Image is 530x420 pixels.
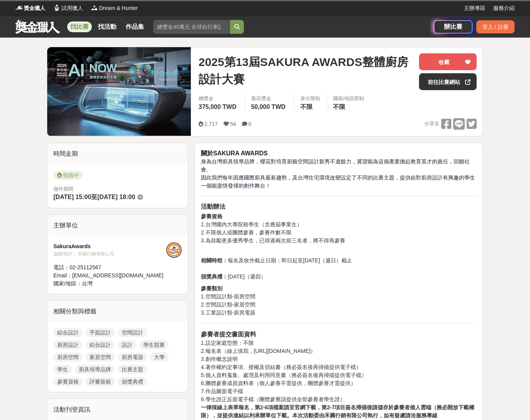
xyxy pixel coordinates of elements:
span: 375,000 TWD [199,104,237,110]
a: 家居空間 [86,352,115,362]
input: 總獎金40萬元 全球自行車設計比賽 [153,20,230,34]
div: 電話： 02-25112567 [53,264,166,272]
a: 主辦專區 [464,4,485,12]
a: 學生 [53,365,72,374]
a: 前往比賽網站 [419,73,477,90]
div: 登入 / 註冊 [476,20,515,33]
strong: 參賽資格 [201,213,222,219]
a: 廚房電器 [118,352,147,362]
span: 台灣 [82,280,93,287]
span: [DATE] 18:00 [97,194,135,200]
a: 找比賽 [67,21,92,32]
div: 國籍/地區限制 [333,95,364,102]
span: 54 [230,121,236,127]
span: 分享至 [424,118,439,130]
a: 廚具領導品牌 [75,365,115,374]
div: Email： [EMAIL_ADDRESS][DOMAIN_NAME] [53,272,166,280]
span: 不限 [300,104,313,110]
span: 最高獎金 [251,95,288,102]
span: 身為台灣廚具領導品牌，櫻花對培育廚藝空間設計新秀不遺餘力，冀望能為這個產業擔起教育英才的責任，回饋社會。 [201,158,470,173]
span: 2025第13屆SAKURA AWARDS整體廚房設計大賽 [199,53,413,88]
a: 比賽主題 [118,365,147,374]
span: 投稿中 [53,171,83,180]
p: 1.台灣國內大專院校學生（含應屆畢業生） 2.不限個人或團體參賽，參賽件數不限 3.為鼓勵更多優秀學生，已得過兩次前三名者，將不得再參賽 [201,212,477,253]
strong: 相關時程： [201,257,228,264]
span: 至 [91,194,97,200]
span: 50,000 TWD [251,104,286,110]
a: 空間設計 [118,328,147,337]
p: 報名及收件截止日期：即日起至[DATE]（週日）截止 [DATE]（週四） [201,257,477,281]
span: 0 [248,121,252,127]
a: 作品集 [123,21,147,32]
a: 廚房空間 [53,352,83,362]
a: LogoDream & Hunter [91,4,138,12]
div: 身分限制 [300,95,320,102]
span: 2,717 [204,121,218,127]
span: 獎金獵人 [24,4,45,12]
a: 參賽資格 [53,377,83,386]
div: 協辦/執行： 禾圓行銷有限公司 [53,250,166,257]
a: 服務介紹 [493,4,515,12]
span: 總獎金 [199,95,238,102]
a: 學生競賽 [139,340,169,349]
a: 大學 [150,352,169,362]
span: Dream & Hunter [99,4,138,12]
strong: 頒獎典禮： [201,273,228,280]
strong: 參賽者提交書面資料 [201,331,256,338]
a: 頒獎典禮 [118,377,147,386]
button: 收藏 [419,53,477,70]
img: Logo [53,4,61,12]
strong: 關於SAKURA AWARDS [201,150,268,156]
div: SakuraAwards [53,242,166,250]
div: 相關分類與標籤 [47,301,188,322]
a: Logo獎金獵人 [15,4,45,12]
a: Logo試用獵人 [53,4,83,12]
a: 綜合設計 [86,340,115,349]
span: 國家/地區： [53,280,82,287]
img: Logo [91,4,98,12]
a: 綜合設計 [53,328,83,337]
a: 平面設計 [86,328,115,337]
span: 試用獵人 [61,4,83,12]
span: 徵件期間 [53,186,73,192]
strong: 活動辦法 [201,203,225,210]
div: 時間走期 [47,143,188,165]
a: 找活動 [95,21,119,32]
p: 1.空間設計類-廚房空間 2.空間設計類-家居空間 3.工業設計類-廚房電器 [201,285,477,317]
div: 主辦單位 [47,215,188,236]
a: 評審規範 [86,377,115,386]
img: Logo [15,4,23,12]
span: 因此我們每年因應國際廚具最新趨勢，及台灣住宅環境改變設定了不同的比賽主題，提供給對廚房設計有興趣的學生一個能盡情發揮的創作舞台！ [201,175,475,189]
a: 設計 [118,340,136,349]
span: 不限 [333,104,345,110]
a: 廚房設計 [53,340,83,349]
strong: 參賽類別 [201,285,222,292]
span: [DATE] 15:00 [53,194,91,200]
a: 辦比賽 [434,20,472,33]
img: Cover Image [47,47,191,136]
